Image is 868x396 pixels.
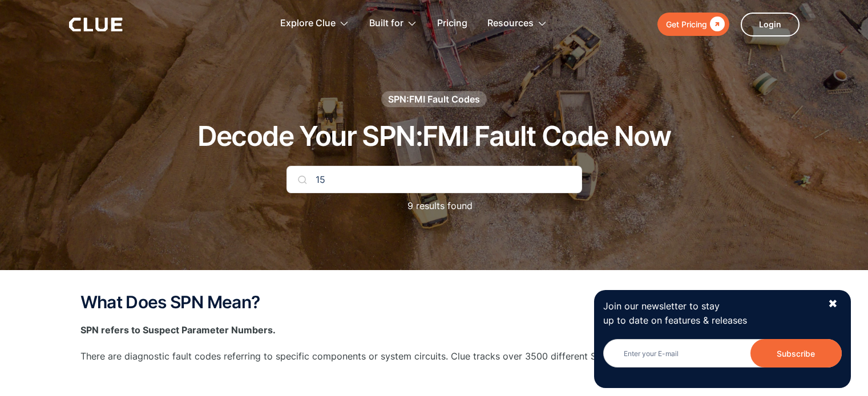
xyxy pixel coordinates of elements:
a: Pricing [437,6,467,42]
h2: What Does SPN Mean? [80,293,788,312]
div: SPN:FMI Fault Codes [388,93,480,105]
input: Search Your Code... [286,166,582,193]
input: Subscribe [750,339,842,368]
p: There are diagnostic fault codes referring to specific components or system circuits. Clue tracks... [80,349,788,364]
div: Built for [369,6,417,42]
a: Get Pricing [657,13,729,36]
div: Explore Clue [280,6,349,42]
input: Enter your E-mail [603,339,842,368]
div: Built for [369,6,403,42]
h1: Decode Your SPN:FMI Fault Code Now [197,121,671,152]
div: Resources [487,6,534,42]
div:  [707,17,725,31]
form: Newsletter [603,339,842,379]
div: Explore Clue [280,6,336,42]
div: Resources [487,6,547,42]
div: ✖ [828,297,838,311]
div: Get Pricing [666,17,707,31]
p: ‍ [80,375,788,389]
p: 9 results found [396,199,473,213]
strong: SPN refers to Suspect Parameter Numbers. [80,324,276,336]
a: Login [741,13,800,36]
p: Join our newsletter to stay up to date on features & releases [603,299,818,328]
